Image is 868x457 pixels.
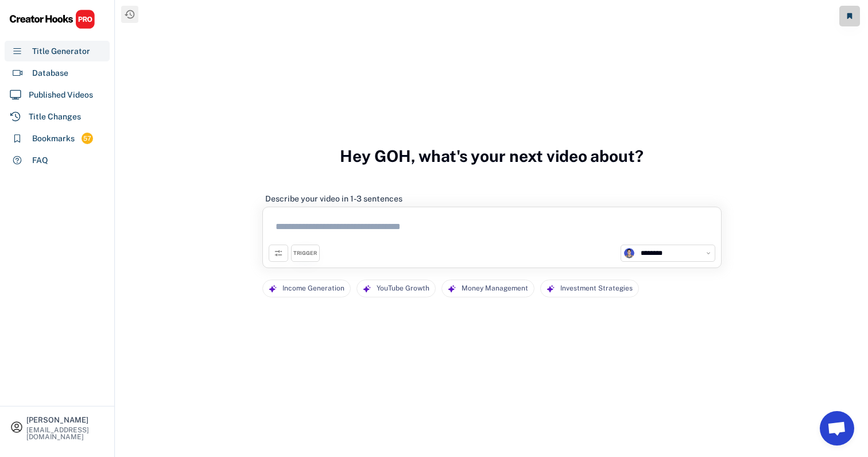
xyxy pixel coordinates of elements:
h3: Hey GOH, what's your next video about? [340,134,643,178]
div: Title Generator [32,45,90,57]
div: Title Changes [29,111,81,123]
div: Money Management [462,280,528,297]
div: [PERSON_NAME] [26,416,104,424]
div: Published Videos [29,89,93,101]
img: channels4_profile.jpg [624,248,634,258]
div: [EMAIL_ADDRESS][DOMAIN_NAME] [26,427,104,440]
img: CHPRO%20Logo.svg [9,9,95,29]
a: Open chat [820,411,854,446]
div: YouTube Growth [377,280,429,297]
div: TRIGGER [293,250,317,257]
div: Investment Strategies [560,280,633,297]
div: Database [32,67,68,79]
div: Income Generation [282,280,344,297]
div: 57 [82,134,93,144]
div: Bookmarks [32,133,75,145]
div: Describe your video in 1-3 sentences [265,193,402,204]
div: FAQ [32,154,48,166]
